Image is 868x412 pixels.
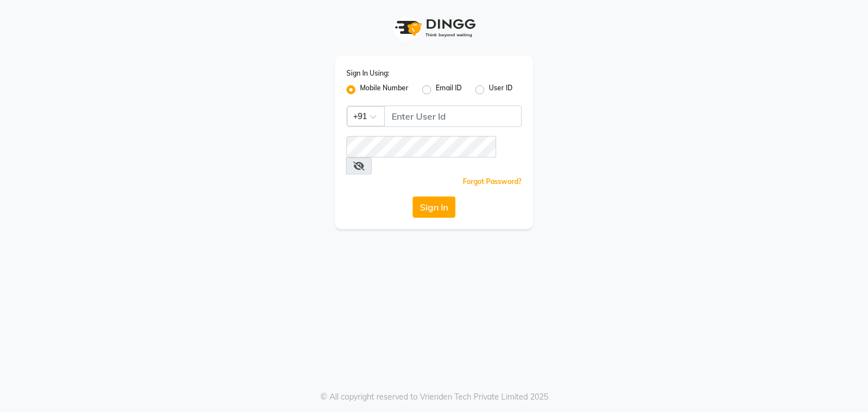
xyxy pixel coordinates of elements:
label: Sign In Using: [346,68,389,78]
button: Sign In [413,196,455,218]
label: Mobile Number [360,83,409,97]
label: Email ID [436,83,462,97]
img: logo1.svg [389,11,479,45]
input: Username [384,106,522,127]
label: User ID [489,83,513,97]
input: Username [346,136,496,157]
a: Forgot Password? [463,177,522,186]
